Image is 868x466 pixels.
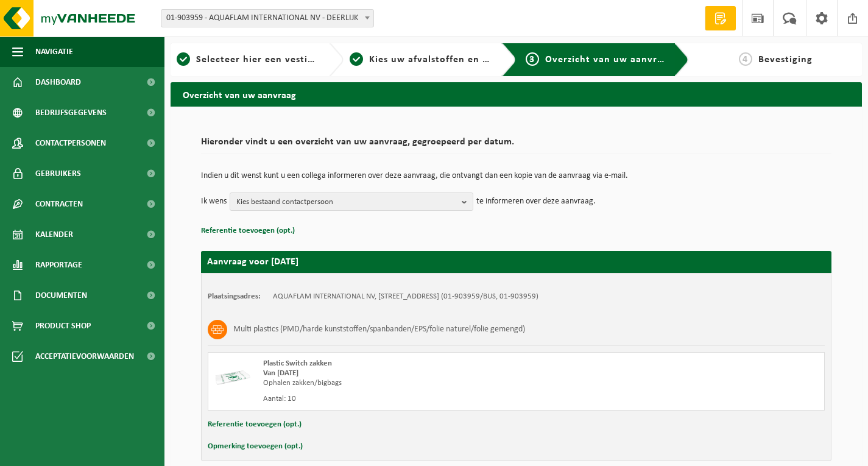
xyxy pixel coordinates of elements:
[208,292,261,300] strong: Plaatsingsadres:
[35,97,107,128] span: Bedrijfsgegevens
[35,280,87,311] span: Documenten
[201,137,831,154] h2: Hieronder vindt u een overzicht van uw aanvraag, gegroepeerd per datum.
[201,192,227,211] p: Ik wens
[263,369,298,377] strong: Van [DATE]
[35,341,134,372] span: Acceptatievoorwaarden
[207,257,298,267] strong: Aanvraag voor [DATE]
[35,311,91,341] span: Product Shop
[526,52,539,66] span: 3
[161,9,374,27] span: 01-903959 - AQUAFLAM INTERNATIONAL NV - DEERLIJK
[177,52,190,66] span: 1
[476,192,596,211] p: te informeren over deze aanvraag.
[201,223,295,239] button: Referentie toevoegen (opt.)
[208,439,303,454] button: Opmerking toevoegen (opt.)
[35,67,81,97] span: Dashboard
[350,52,492,67] a: 2Kies uw afvalstoffen en recipiënten
[177,52,319,67] a: 1Selecteer hier een vestiging
[758,55,813,65] span: Bevestiging
[35,189,83,219] span: Contracten
[350,52,363,66] span: 2
[171,82,862,106] h2: Overzicht van uw aanvraag
[35,219,73,250] span: Kalender
[263,359,332,367] span: Plastic Switch zakken
[233,320,525,339] h3: Multi plastics (PMD/harde kunststoffen/spanbanden/EPS/folie naturel/folie gemengd)
[263,378,565,388] div: Ophalen zakken/bigbags
[35,158,81,189] span: Gebruikers
[263,394,565,404] div: Aantal: 10
[236,193,457,211] span: Kies bestaand contactpersoon
[273,292,538,302] td: AQUAFLAM INTERNATIONAL NV, [STREET_ADDRESS] (01-903959/BUS, 01-903959)
[201,172,831,180] p: Indien u dit wenst kunt u een collega informeren over deze aanvraag, die ontvangt dan een kopie v...
[369,55,537,65] span: Kies uw afvalstoffen en recipiënten
[161,10,373,27] span: 01-903959 - AQUAFLAM INTERNATIONAL NV - DEERLIJK
[739,52,752,66] span: 4
[208,417,302,432] button: Referentie toevoegen (opt.)
[196,55,328,65] span: Selecteer hier een vestiging
[35,37,73,67] span: Navigatie
[230,192,473,211] button: Kies bestaand contactpersoon
[214,359,251,395] img: LP-SK-00500-LPE-16.png
[35,250,82,280] span: Rapportage
[35,128,106,158] span: Contactpersonen
[545,55,674,65] span: Overzicht van uw aanvraag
